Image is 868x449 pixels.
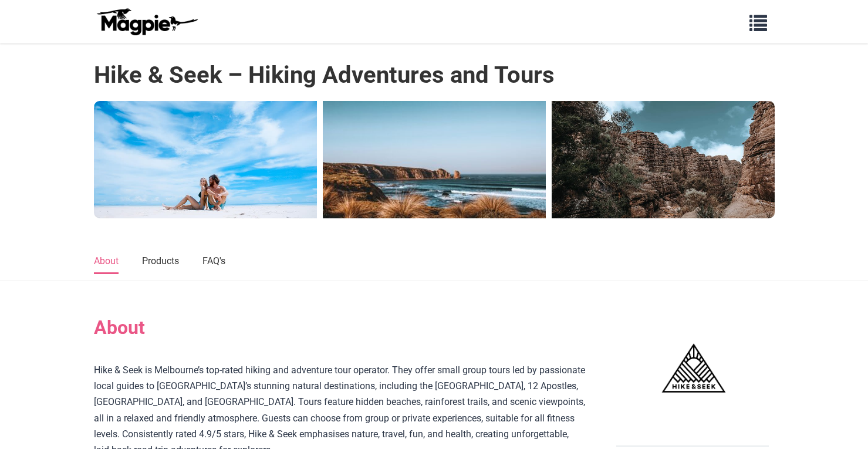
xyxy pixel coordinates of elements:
[552,101,775,218] img: Small Group - Grampians Hiking Day Tour from Melbourne
[94,316,587,339] h2: About
[142,249,179,274] a: Products
[634,310,751,428] img: Hike & Seek – Hiking Adventures and Tours logo
[323,101,546,218] img: Private Phillip Island & Penguin Parade Hiking Tour from Melbourne
[202,249,225,274] a: FAQ's
[94,249,119,274] a: About
[94,8,200,36] img: logo-ab69f6fb50320c5b225c76a69d11143b.png
[94,101,317,218] img: Small Group - Wilsons Promontory Hiking Day Tour from Melbourne
[94,61,555,89] h1: Hike & Seek – Hiking Adventures and Tours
